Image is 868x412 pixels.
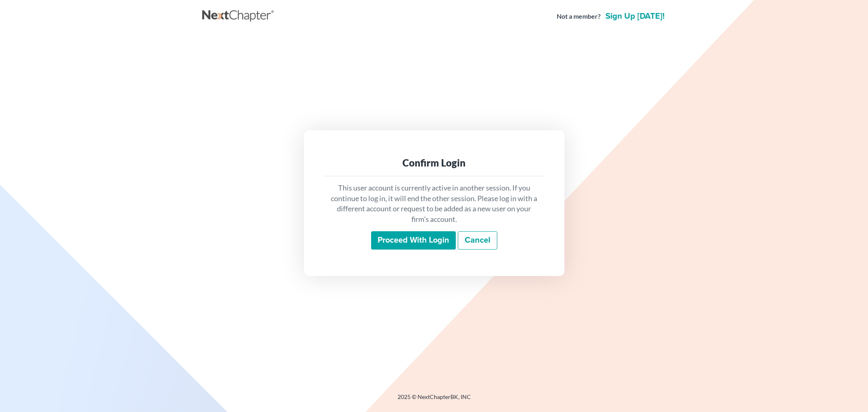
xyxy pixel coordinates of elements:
p: This user account is currently active in another session. If you continue to log in, it will end ... [330,183,538,225]
div: Confirm Login [330,156,538,169]
strong: Not a member? [557,12,601,21]
div: 2025 © NextChapterBK, INC [202,393,666,408]
a: Cancel [458,231,497,250]
a: Sign up [DATE]! [604,12,666,20]
input: Proceed with login [371,231,456,250]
